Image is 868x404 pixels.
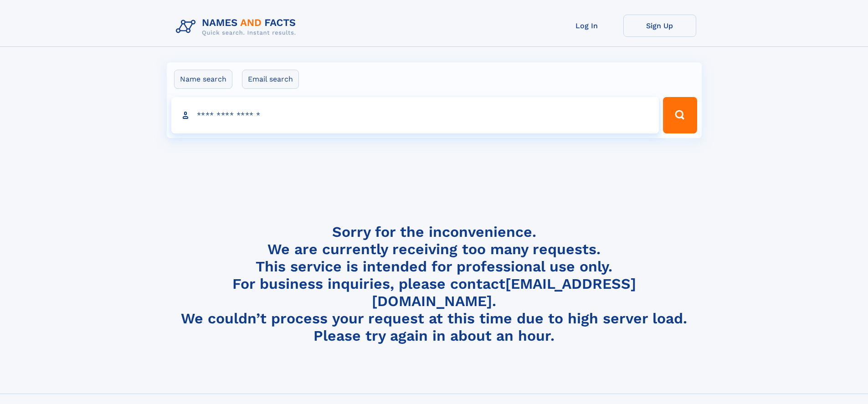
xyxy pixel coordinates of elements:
[550,15,623,37] a: Log In
[663,97,697,133] button: Search Button
[174,70,232,89] label: Name search
[623,15,696,37] a: Sign Up
[242,70,299,89] label: Email search
[172,223,696,345] h4: Sorry for the inconvenience. We are currently receiving too many requests. This service is intend...
[171,97,659,133] input: search input
[172,15,303,39] img: Logo Names and Facts
[372,275,636,310] a: [EMAIL_ADDRESS][DOMAIN_NAME]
